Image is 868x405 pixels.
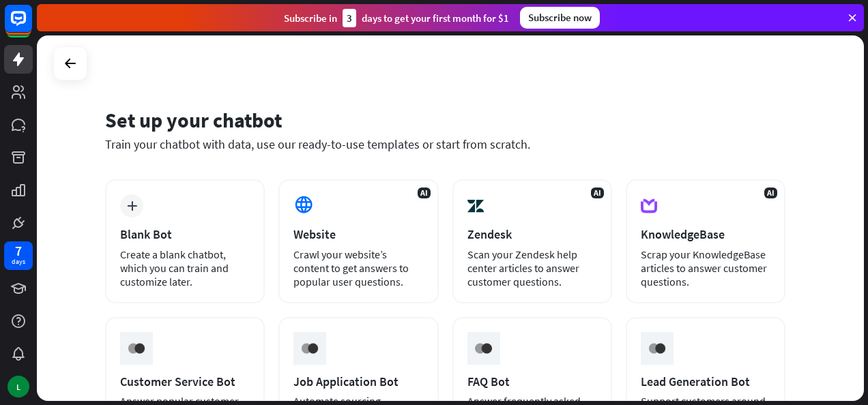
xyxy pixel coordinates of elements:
[520,7,600,29] div: Subscribe now
[15,245,22,257] div: 7
[4,241,33,270] a: 7 days
[12,257,25,267] div: days
[343,9,356,27] div: 3
[8,376,29,397] div: L
[284,9,509,27] div: Subscribe in days to get your first month for $1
